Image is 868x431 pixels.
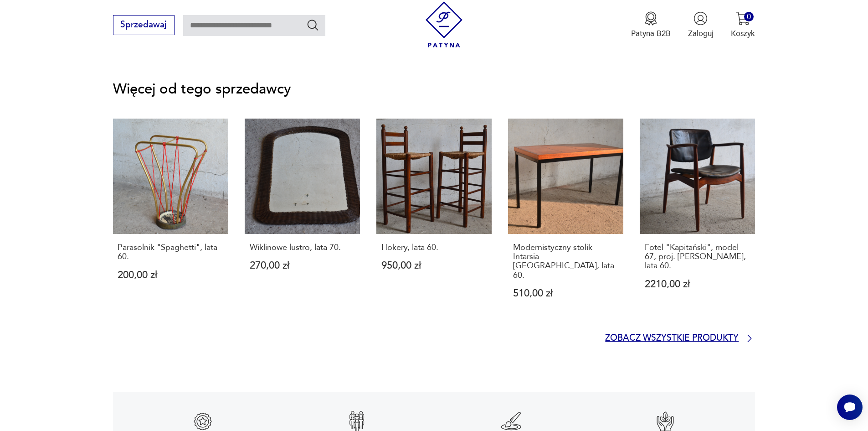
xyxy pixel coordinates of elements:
[631,28,671,39] p: Patyna B2B
[113,15,175,35] button: Sprzedawaj
[421,1,467,47] img: Patyna - sklep z meblami i dekoracjami vintage
[605,335,739,342] p: Zobacz wszystkie produkty
[688,11,714,39] button: Zaloguj
[381,261,487,270] p: 950,00 zł
[306,18,319,31] button: Szukaj
[113,119,228,320] a: Parasolnik "Spaghetti", lata 60.Parasolnik "Spaghetti", lata 60.200,00 zł
[605,333,755,344] a: Zobacz wszystkie produkty
[631,11,671,39] button: Patyna B2B
[250,261,355,270] p: 270,00 zł
[731,28,755,39] p: Koszyk
[513,243,619,280] p: Modernistyczny stolik Intarsia [GEOGRAPHIC_DATA], lata 60.
[508,119,623,320] a: Modernistyczny stolik Intarsia Dresden, lata 60.Modernistyczny stolik Intarsia [GEOGRAPHIC_DATA],...
[250,243,355,252] p: Wiklinowe lustro, lata 70.
[693,11,708,26] img: Ikonka użytkownika
[645,243,750,271] p: Fotel "Kapitański", model 67, proj. [PERSON_NAME], lata 60.
[640,119,755,320] a: Fotel "Kapitański", model 67, proj. E. Buch, lata 60.Fotel "Kapitański", model 67, proj. [PERSON_...
[113,83,755,96] p: Więcej od tego sprzedawcy
[837,395,863,420] iframe: Smartsupp widget button
[644,11,658,26] img: Ikona medalu
[513,289,619,298] p: 510,00 zł
[118,243,223,262] p: Parasolnik "Spaghetti", lata 60.
[744,12,754,21] div: 0
[113,22,175,29] a: Sprzedawaj
[688,28,714,39] p: Zaloguj
[118,270,223,280] p: 200,00 zł
[245,119,360,320] a: Wiklinowe lustro, lata 70.Wiklinowe lustro, lata 70.270,00 zł
[731,11,755,39] button: 0Koszyk
[736,11,750,26] img: Ikona koszyka
[381,243,487,252] p: Hokery, lata 60.
[376,119,492,320] a: Hokery, lata 60.Hokery, lata 60.950,00 zł
[645,280,750,289] p: 2210,00 zł
[631,11,671,39] a: Ikona medaluPatyna B2B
